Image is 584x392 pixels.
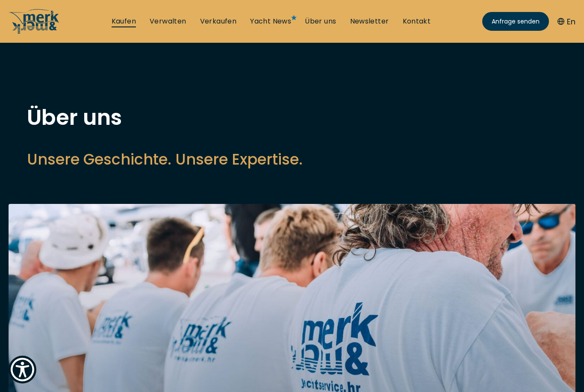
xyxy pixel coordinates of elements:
[27,107,557,128] h1: Über uns
[350,17,389,26] a: Newsletter
[492,17,540,26] span: Anfrage senden
[305,17,336,26] a: Über uns
[557,16,575,27] button: En
[200,17,237,26] a: Verkaufen
[112,17,136,26] a: Kaufen
[482,12,549,31] a: Anfrage senden
[150,17,186,26] a: Verwalten
[27,149,557,170] h2: Unsere Geschichte. Unsere Expertise.
[403,17,431,26] a: Kontakt
[250,17,291,26] a: Yacht News
[9,356,36,383] button: Show Accessibility Preferences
